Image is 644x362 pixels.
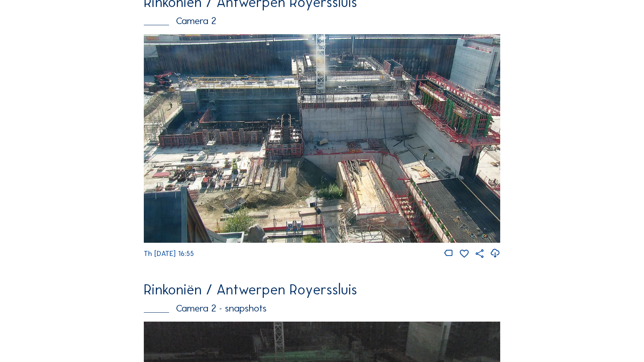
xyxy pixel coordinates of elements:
div: Camera 2 [144,16,500,26]
div: Rinkoniën / Antwerpen Royerssluis [144,283,500,297]
img: Image [144,34,500,243]
div: Camera 2 - snapshots [144,303,500,313]
span: Th [DATE] 16:55 [144,249,194,258]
